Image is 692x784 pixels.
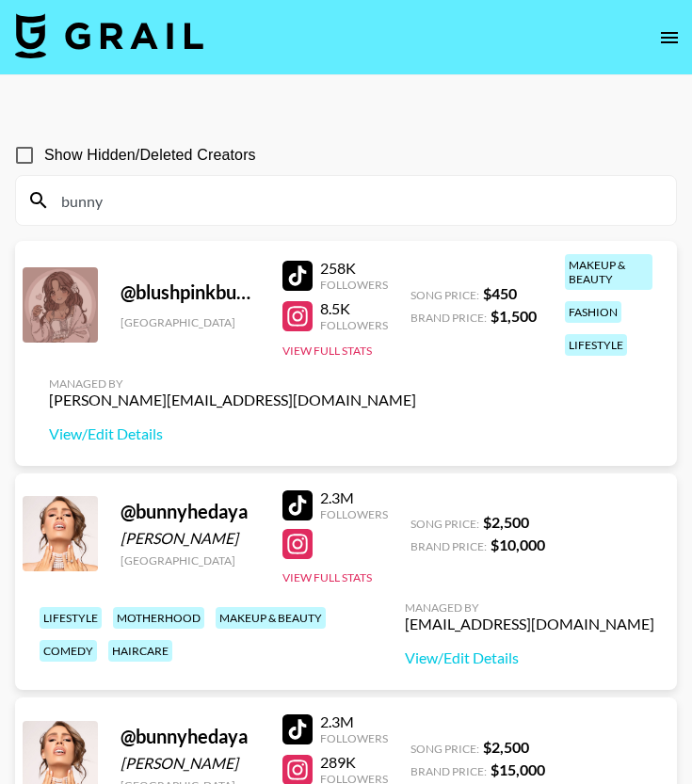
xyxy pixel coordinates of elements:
div: makeup & beauty [216,607,326,629]
div: Managed By [49,376,416,391]
span: Brand Price: [410,764,487,778]
div: motherhood [113,607,204,629]
div: [PERSON_NAME][EMAIL_ADDRESS][DOMAIN_NAME] [49,391,416,409]
span: Song Price: [410,517,479,531]
div: [GEOGRAPHIC_DATA] [121,553,260,568]
span: Song Price: [410,288,479,302]
button: View Full Stats [282,570,372,584]
div: haircare [108,640,172,662]
div: 258K [320,259,388,278]
div: 8.5K [320,299,388,318]
span: Brand Price: [410,539,487,553]
div: Followers [320,318,388,332]
input: Search by User Name [50,185,665,216]
img: Grail Talent [15,13,203,58]
strong: $ 450 [483,284,517,302]
div: @ bunnyhedaya [121,500,260,523]
strong: $ 2,500 [483,738,529,756]
div: lifestyle [40,607,102,629]
div: [GEOGRAPHIC_DATA] [121,315,260,329]
div: Followers [320,731,388,745]
div: Followers [320,278,388,292]
div: makeup & beauty [565,254,652,290]
div: [PERSON_NAME] [121,529,260,548]
div: 289K [320,753,388,772]
span: Brand Price: [410,311,487,325]
button: View Full Stats [282,344,372,358]
a: View/Edit Details [49,424,416,443]
div: Managed By [405,600,654,615]
span: Song Price: [410,742,479,756]
div: @ bunnyhedaya [121,725,260,748]
div: 2.3M [320,488,388,507]
span: Show Hidden/Deleted Creators [44,144,256,167]
div: comedy [40,640,97,662]
div: lifestyle [565,334,627,356]
button: open drawer [651,19,688,56]
strong: $ 15,000 [491,760,545,778]
div: @ blushpinkbunny [121,280,260,304]
div: [PERSON_NAME] [121,754,260,773]
strong: $ 2,500 [483,513,529,531]
strong: $ 1,500 [491,307,537,325]
div: 2.3M [320,712,388,731]
a: View/Edit Details [405,648,654,667]
div: fashion [565,301,621,323]
div: [EMAIL_ADDRESS][DOMAIN_NAME] [405,615,654,633]
strong: $ 10,000 [491,536,545,553]
div: Followers [320,507,388,521]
